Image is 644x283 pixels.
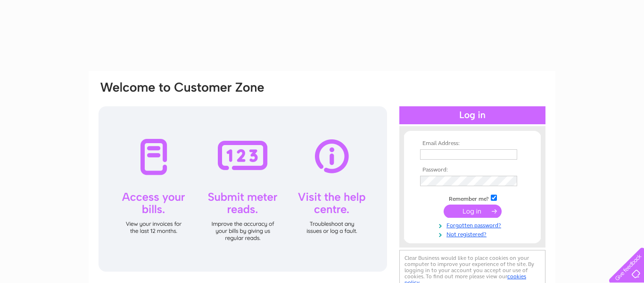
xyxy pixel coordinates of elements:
[444,205,502,218] input: Submit
[418,140,527,147] th: Email Address:
[418,193,527,203] td: Remember me?
[420,220,527,229] a: Forgotten password?
[420,229,527,238] a: Not registered?
[418,167,527,173] th: Password:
